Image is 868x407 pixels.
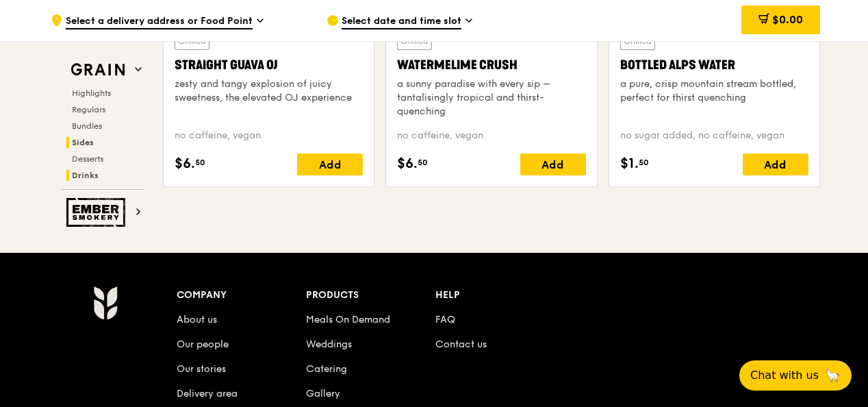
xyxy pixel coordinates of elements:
span: Sides [72,138,94,147]
div: zesty and tangy explosion of juicy sweetness, the elevated OJ experience [175,77,363,105]
div: Add [743,153,808,175]
span: Desserts [72,154,103,164]
span: Chat with us [750,367,819,384]
a: Delivery area [177,388,238,399]
div: Add [297,153,363,175]
div: no caffeine, vegan [397,129,585,143]
div: no sugar added, no caffeine, vegan [620,129,808,143]
div: Straight Guava OJ [175,56,363,75]
span: Highlights [72,88,111,98]
span: Drinks [72,171,99,180]
span: $6. [175,153,195,174]
div: Chilled [175,32,209,50]
div: Bottled Alps Water [620,56,808,75]
span: 🦙 [824,367,841,384]
a: Gallery [306,388,340,399]
a: Meals On Demand [306,314,390,325]
a: FAQ [435,314,455,325]
a: About us [177,314,217,325]
span: 50 [639,157,649,168]
span: 50 [418,157,428,168]
button: Chat with us🦙 [739,360,852,391]
span: Select date and time slot [342,14,461,29]
div: Help [435,286,565,305]
img: Grain web logo [66,58,129,82]
span: 50 [195,157,205,168]
div: Watermelime Crush [397,56,585,75]
div: Chilled [620,32,655,50]
a: Our people [177,338,229,350]
span: Bundles [72,121,102,131]
a: Weddings [306,338,352,350]
a: Our stories [177,363,226,375]
a: Contact us [435,338,487,350]
span: Regulars [72,105,105,114]
a: Catering [306,363,347,375]
div: a pure, crisp mountain stream bottled, perfect for thirst quenching [620,77,808,105]
div: Products [306,286,435,305]
div: no caffeine, vegan [175,129,363,143]
span: Select a delivery address or Food Point [66,14,253,29]
span: $1. [620,153,639,174]
span: $0.00 [772,13,803,26]
div: Chilled [397,32,432,50]
div: Company [177,286,306,305]
img: Ember Smokery web logo [66,198,129,227]
span: $6. [397,153,418,174]
div: Add [520,153,586,175]
div: a sunny paradise with every sip – tantalisingly tropical and thirst-quenching [397,77,585,119]
img: Grain [93,286,117,320]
